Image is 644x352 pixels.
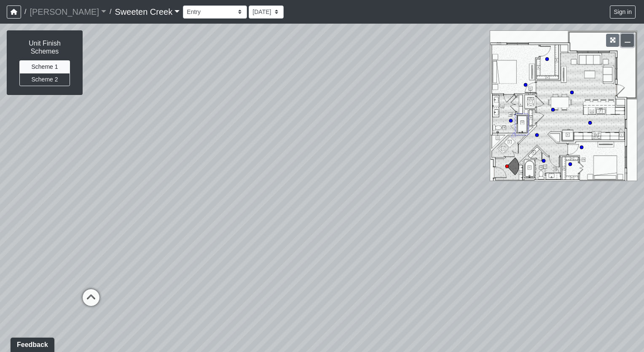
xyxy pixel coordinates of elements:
span: / [21,3,30,20]
button: Sign in [610,5,636,19]
button: Scheme 2 [19,73,70,86]
iframe: Ybug feedback widget [6,335,56,352]
a: Sweeten Creek [115,3,180,20]
span: / [106,3,115,20]
h6: Unit Finish Schemes [16,39,74,55]
a: [PERSON_NAME] [30,3,106,20]
button: Scheme 1 [19,60,70,73]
